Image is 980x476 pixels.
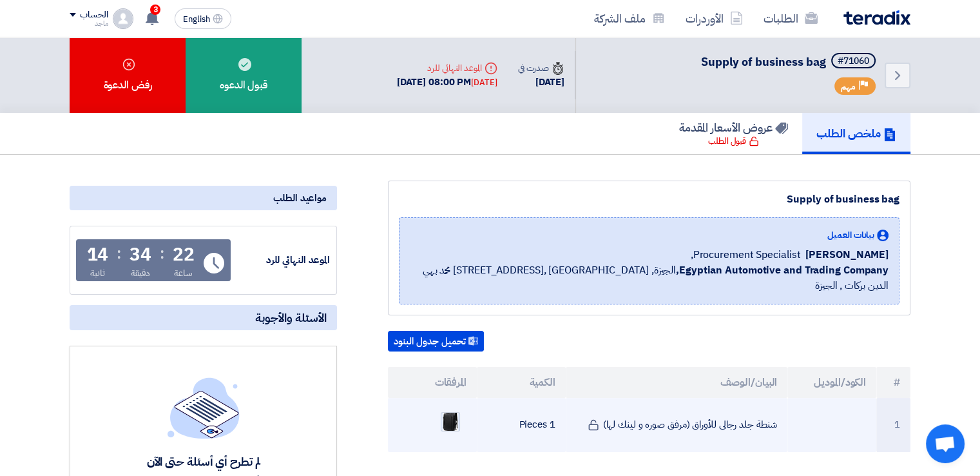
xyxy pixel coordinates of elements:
[150,5,160,15] span: 3
[397,75,497,90] div: [DATE] 08:00 PM
[679,120,788,135] h5: عروض الأسعار المقدمة
[876,367,910,398] th: #
[160,242,164,265] div: :
[584,3,675,34] a: ملف الشركة
[701,53,826,70] span: Supply of business bag
[90,266,105,280] div: ثانية
[255,310,327,325] span: الأسئلة والأجوبة
[399,192,899,207] div: Supply of business bag
[70,186,337,210] div: مواعيد الطلب
[787,367,876,398] th: الكود/الموديل
[676,263,889,278] b: Egyptian Automotive and Trading Company,
[233,253,330,268] div: الموعد النهائي للرد
[841,81,856,93] span: مهم
[410,263,889,293] span: الجيزة, [GEOGRAPHIC_DATA] ,[STREET_ADDRESS] محمد بهي الدين بركات , الجيزة
[827,228,874,242] span: بيانات العميل
[397,61,497,75] div: الموعد النهائي للرد
[80,10,108,21] div: الحساب
[665,113,802,154] a: عروض الأسعار المقدمة قبول الطلب
[173,246,195,264] div: 22
[186,37,302,113] div: قبول الدعوه
[518,75,564,90] div: [DATE]
[175,8,231,29] button: English
[471,76,497,89] div: [DATE]
[70,20,108,27] div: ماجد
[388,367,477,398] th: المرفقات
[566,398,788,452] td: شنطة جلد رجالى للأوراق (مرفق صوره و لينك لها)
[926,424,965,463] a: Open chat
[843,10,910,25] img: Teradix logo
[87,246,109,264] div: 14
[805,247,889,263] span: [PERSON_NAME]
[802,113,910,154] a: ملخص الطلب
[174,266,193,280] div: ساعة
[131,266,151,280] div: دقيقة
[675,3,753,34] a: الأوردرات
[117,242,121,265] div: :
[701,53,878,71] h5: Supply of business bag
[691,247,801,263] span: Procurement Specialist,
[753,3,828,34] a: الطلبات
[477,367,566,398] th: الكمية
[113,8,133,29] img: profile_test.png
[183,15,210,24] span: English
[130,246,151,264] div: 34
[876,398,910,452] td: 1
[816,126,896,141] h5: ملخص الطلب
[477,398,566,452] td: 1 Pieces
[838,57,869,66] div: #71060
[566,367,788,398] th: البيان/الوصف
[94,454,313,469] div: لم تطرح أي أسئلة حتى الآن
[708,135,759,148] div: قبول الطلب
[518,61,564,75] div: صدرت في
[168,377,240,438] img: empty_state_list.svg
[441,409,459,434] img: Case_1755177005306.png
[70,37,186,113] div: رفض الدعوة
[388,331,484,352] button: تحميل جدول البنود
